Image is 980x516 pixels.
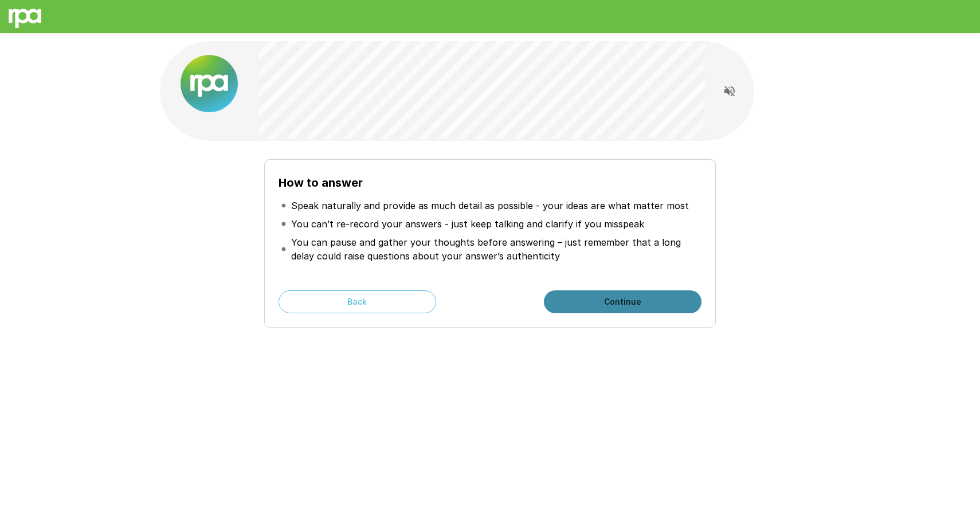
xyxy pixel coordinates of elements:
[279,176,363,190] b: How to answer
[718,80,741,103] button: Read questions aloud
[291,199,689,212] p: Speak naturally and provide as much detail as possible - your ideas are what matter most
[181,55,238,112] img: new%2520logo%2520(1).png
[279,290,436,313] button: Back
[544,290,701,313] button: Continue
[291,217,644,231] p: You can’t re-record your answers - just keep talking and clarify if you misspeak
[291,235,699,263] p: You can pause and gather your thoughts before answering – just remember that a long delay could r...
